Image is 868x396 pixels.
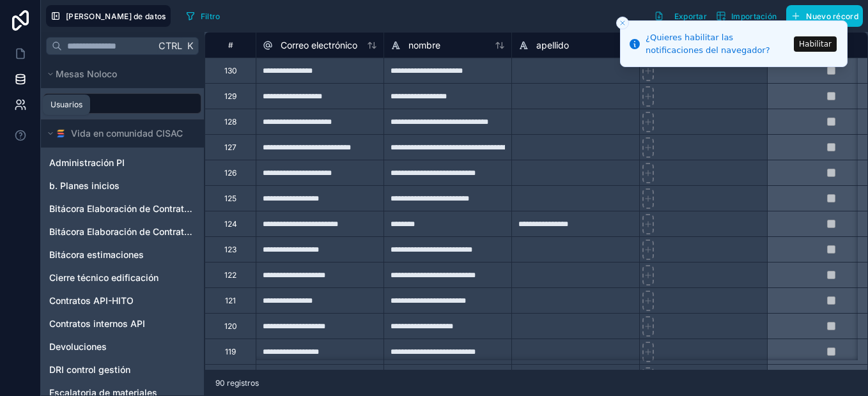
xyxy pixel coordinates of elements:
[215,378,259,388] span: 90 registros
[49,294,134,307] span: Contratos API-HITO
[201,11,221,21] span: Filtro
[224,142,236,153] div: 127
[49,340,107,353] span: Devoluciones
[49,363,130,376] span: DRI control gestión
[224,245,236,255] div: 123
[43,337,201,357] div: Devoluciones
[43,314,201,334] div: Contratos internos API
[215,40,246,50] div: #
[281,39,357,52] span: Correo electrónico
[43,199,201,219] div: Bitácora Elaboración de Contratos
[786,5,863,27] button: Nuevo récord
[46,5,171,27] button: [PERSON_NAME] de datos
[536,39,569,52] span: apellido
[157,38,183,54] span: Ctrl
[43,291,201,311] div: Contratos API-HITO
[224,168,236,178] div: 126
[50,100,82,110] div: Usuarios
[49,271,159,284] span: Cierre técnico edificación
[43,268,201,288] div: Cierre técnico edificación
[616,17,629,29] button: Cerrar tostada
[225,296,236,306] div: 121
[43,93,201,114] div: Usuario
[408,39,440,52] span: nombre
[49,156,125,169] span: Administración PI
[56,128,66,139] img: Logotipo de SmartSuite
[646,31,790,56] div: ¿Quieres habilitar las notificaciones del navegador?
[41,60,204,395] div: Contenido desplazable
[49,179,120,192] span: b. Planes inicios
[224,321,237,331] div: 120
[224,219,237,229] div: 124
[224,117,236,127] div: 128
[43,153,201,173] div: Administración PI
[781,5,863,27] a: Nuevo récord
[224,194,236,204] div: 125
[225,347,236,357] div: 119
[43,65,194,83] button: Mesas Noloco
[224,66,237,76] div: 130
[711,5,781,27] button: Importación
[56,68,117,80] span: Mesas Noloco
[794,36,837,52] button: Habilitar
[49,202,193,215] span: Bitácora Elaboración de Contratos
[224,270,236,280] div: 122
[185,42,194,50] span: K
[43,245,201,265] div: Bitácora estimaciones
[181,6,225,26] button: Filtro
[49,317,145,330] span: Contratos internos API
[43,125,194,142] button: Logotipo de SmartSuiteVida en comunidad CISAC
[43,222,201,242] div: Bitácora Elaboración de Contratos Vertical
[49,225,193,238] span: Bitácora Elaboración de Contratos Vertical
[649,5,711,27] button: Exportar
[43,360,201,380] div: DRI control gestión
[224,91,236,102] div: 129
[43,176,201,196] div: b. Planes inicios
[49,248,144,261] span: Bitácora estimaciones
[66,11,166,21] span: [PERSON_NAME] de datos
[71,127,183,140] span: Vida en comunidad CISAC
